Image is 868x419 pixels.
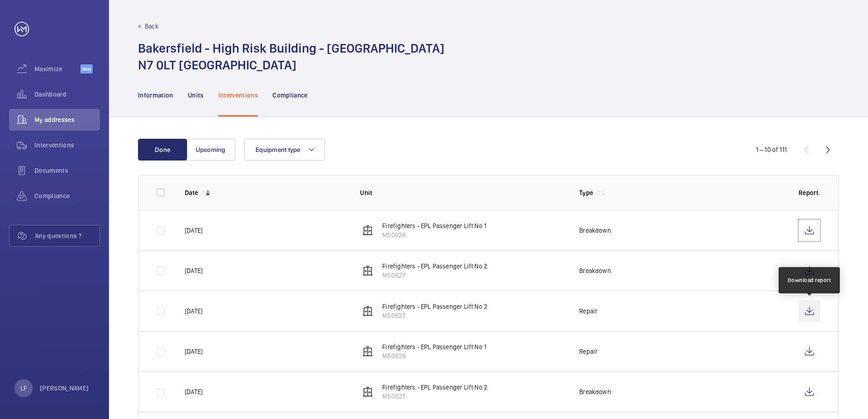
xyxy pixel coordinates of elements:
img: elevator.svg [362,346,373,357]
span: Dashboard [35,90,100,99]
img: elevator.svg [362,386,373,397]
p: Compliance [272,91,308,100]
h1: Bakersfield - High Risk Building - [GEOGRAPHIC_DATA] N7 0LT [GEOGRAPHIC_DATA] [138,40,444,73]
p: M50027 [382,271,488,280]
p: Breakdown [579,226,611,235]
span: My addresses [35,115,100,124]
p: Date [185,188,198,197]
p: Information [138,91,173,100]
p: M50026 [382,230,486,239]
div: Download report [788,276,831,284]
span: Maximize [35,64,80,73]
img: elevator.svg [362,265,373,276]
p: [PERSON_NAME] [40,384,89,393]
p: [DATE] [185,226,202,235]
img: elevator.svg [362,225,373,236]
p: M50026 [382,351,486,361]
p: Type [579,188,593,197]
span: Compliance [35,191,100,200]
button: Upcoming [186,139,235,161]
p: Repair [579,347,597,356]
p: Breakdown [579,266,611,275]
p: Breakdown [579,387,611,396]
p: Firefighters - EPL Passenger Lift No 1 [382,342,486,351]
p: LF [20,384,27,393]
p: [DATE] [185,266,202,275]
p: Repair [579,307,597,316]
span: Interventions [35,141,100,150]
img: elevator.svg [362,306,373,317]
p: [DATE] [185,347,202,356]
p: Firefighters - EPL Passenger Lift No 2 [382,262,488,271]
p: Units [188,91,204,100]
p: Unit [360,188,565,197]
p: [DATE] [185,307,202,316]
p: Firefighters - EPL Passenger Lift No 2 [382,383,488,392]
span: Equipment type [256,146,301,153]
p: M50027 [382,311,488,320]
p: [DATE] [185,387,202,396]
p: Firefighters - EPL Passenger Lift No 2 [382,302,488,311]
p: M50027 [382,392,488,401]
span: Documents [35,166,100,175]
p: Firefighters - EPL Passenger Lift No 1 [382,221,486,230]
button: Equipment type [244,139,325,161]
span: Any questions ? [35,231,99,240]
p: Back [145,22,158,31]
button: Done [138,139,187,161]
div: 1 – 10 of 111 [756,145,787,154]
p: Report [799,188,820,197]
p: Interventions [218,91,258,100]
span: Beta [80,64,93,73]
